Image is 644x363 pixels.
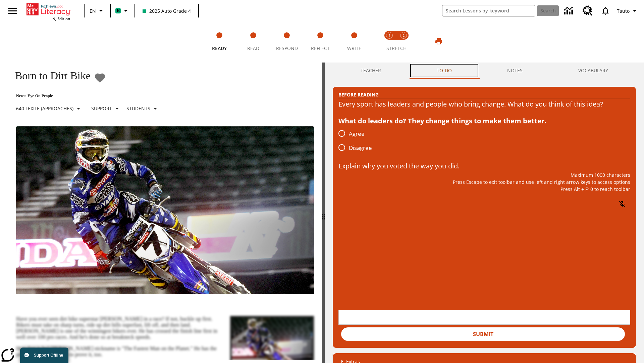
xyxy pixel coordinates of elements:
[16,105,73,112] p: 640 Lexile (Approaches)
[560,2,579,20] a: Data Center
[301,23,340,60] button: Reflect step 4 of 5
[3,1,22,21] button: Open side menu
[614,5,641,17] button: Profile/Settings
[87,5,108,17] button: Language: EN, Select a language
[394,23,413,60] button: Stretch Respond step 2 of 2
[341,327,625,341] button: Submit
[579,2,597,20] a: Resource Center, Will open in new tab
[338,186,630,193] p: Press Alt + F10 to reach toolbar
[335,23,374,60] button: Write step 5 of 5
[13,103,85,115] button: Select Lexile, 640 Lexile (Approaches)
[338,91,379,98] h2: Before Reading
[550,63,636,79] button: VOCABULARY
[200,23,239,60] button: Ready step 1 of 5
[338,178,630,186] p: Press Escape to exit toolbar and use left and right arrow keys to access options
[91,105,112,112] p: Support
[52,16,70,21] span: NJ Edition
[89,103,124,115] button: Scaffolds, Support
[403,33,405,38] text: 2
[597,2,614,19] a: Notifications
[94,72,106,84] button: Add to Favorites - Born to Dirt Bike
[386,45,407,51] span: STRETCH
[117,6,120,15] span: B
[247,45,259,51] span: Read
[617,7,630,14] span: Tauto
[380,23,399,60] button: Stretch Read step 1 of 2
[333,63,636,79] div: Instructional Panel Tabs
[338,171,630,178] p: Maximum 1000 characters
[16,126,314,294] img: Motocross racer James Stewart flies through the air on his dirt bike.
[480,63,551,79] button: NOTES
[233,23,272,60] button: Read step 2 of 5
[338,126,377,155] div: poll
[143,7,191,14] span: 2025 Auto Grade 4
[325,63,644,363] div: activity
[409,63,480,79] button: TO-DO
[338,161,630,171] p: Explain why you voted the way you did.
[276,45,298,51] span: Respond
[267,23,306,60] button: Respond step 3 of 5
[113,5,132,17] button: Boost Class color is mint green. Change class color
[338,116,630,126] div: What do leaders do? They change things to make them better.
[212,45,227,51] span: Ready
[349,129,365,138] span: Agree
[34,353,63,358] span: Support Offline
[20,348,68,363] button: Support Offline
[322,63,325,363] div: Press Enter or Spacebar and then press right and left arrow keys to move the slider
[26,2,70,21] div: Home
[124,103,162,115] button: Select Student
[349,144,372,152] span: Disagree
[8,93,162,98] p: News: Eye On People
[3,5,98,11] body: Explain why you voted the way you did. Maximum 1000 characters Press Alt + F10 to reach toolbar P...
[428,35,449,47] button: Print
[8,70,91,82] h1: Born to Dirt Bike
[338,99,630,110] div: Every sport has leaders and people who bring change. What do you think of this idea?
[90,7,96,14] span: EN
[389,33,390,38] text: 1
[614,196,630,212] button: Click to activate and allow voice recognition
[126,105,150,112] p: Students
[333,63,409,79] button: Teacher
[347,45,361,51] span: Write
[311,45,330,51] span: Reflect
[442,5,535,16] input: search field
